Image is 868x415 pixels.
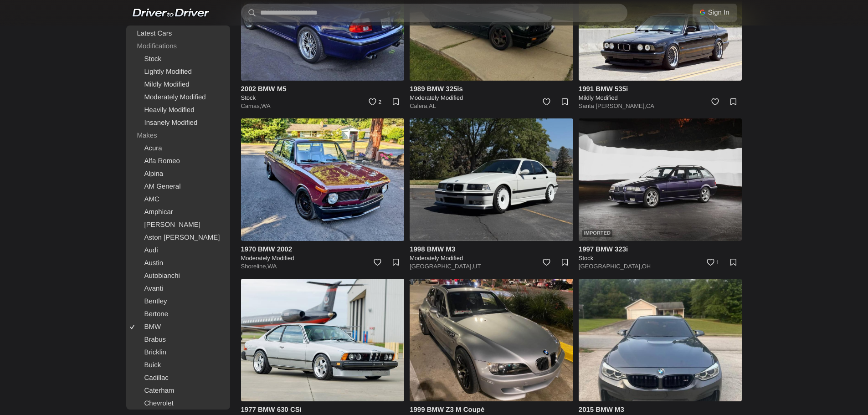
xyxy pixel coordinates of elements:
[128,384,228,397] a: Caterham
[128,321,228,333] a: BMW
[128,231,228,244] a: Aston [PERSON_NAME]
[128,270,228,282] a: Autobianchi
[410,84,573,102] a: 1989 BMW 325is Moderately Modified
[410,254,573,262] h5: Moderately Modified
[128,308,228,321] a: Bertone
[241,84,405,94] h4: 2002 BMW M5
[579,118,742,241] a: Imported
[473,263,481,270] a: UT
[267,263,277,270] a: WA
[241,245,405,254] h4: 1970 BMW 2002
[241,263,268,270] a: Shoreline,
[128,244,228,257] a: Audi
[128,155,228,168] a: Alfa Romeo
[410,405,573,415] h4: 1999 BMW Z3 M Coupé
[128,104,228,117] a: Heavily Modified
[410,263,473,270] a: [GEOGRAPHIC_DATA],
[579,245,742,254] h4: 1997 BMW 323i
[128,295,228,308] a: Bentley
[241,405,405,415] h4: 1977 BMW 630 CSi
[128,27,228,40] a: Latest Cars
[410,245,573,262] a: 1998 BMW M3 Moderately Modified
[128,359,228,372] a: Buick
[128,257,228,270] a: Austin
[128,91,228,104] a: Moderately Modified
[261,102,270,109] a: WA
[579,118,742,241] img: 1997 BMW 323i for sale
[693,4,737,22] a: Sign In
[582,230,612,237] div: Imported
[642,263,651,270] a: OH
[410,94,573,102] h5: Moderately Modified
[128,117,228,129] a: Insanely Modified
[128,53,228,66] a: Stock
[128,78,228,91] a: Mildly Modified
[241,94,405,102] h5: Stock
[579,279,742,401] img: 2015 BMW M3 for sale
[579,84,742,94] h4: 1991 BMW 535i
[579,94,742,102] h5: Mildly Modified
[128,333,228,346] a: Brabus
[579,84,742,102] a: 1991 BMW 535i Mildly Modified
[364,94,384,114] a: 2
[410,102,429,109] a: Calera,
[579,254,742,262] h5: Stock
[128,397,228,410] a: Chevrolet
[128,346,228,359] a: Bricklin
[128,219,228,231] a: [PERSON_NAME]
[579,405,742,415] h4: 2015 BMW M3
[429,102,436,109] a: AL
[410,245,573,254] h4: 1998 BMW M3
[410,84,573,94] h4: 1989 BMW 325is
[128,206,228,219] a: Amphicar
[702,254,722,274] a: 1
[241,254,405,262] h5: Moderately Modified
[241,102,262,109] a: Camas,
[241,84,405,102] a: 2002 BMW M5 Stock
[579,102,646,109] a: Santa [PERSON_NAME],
[128,129,228,142] div: Makes
[241,245,405,262] a: 1970 BMW 2002 Moderately Modified
[241,279,405,401] img: 1977 BMW 630 CSi for sale
[128,180,228,193] a: AM General
[410,279,573,401] img: 1999 BMW Z3 M Coupé for sale
[128,193,228,206] a: AMC
[128,66,228,78] a: Lightly Modified
[128,142,228,155] a: Acura
[128,40,228,53] div: Modifications
[128,168,228,180] a: Alpina
[646,102,654,109] a: CA
[410,118,573,241] img: 1998 BMW M3 for sale
[579,263,642,270] a: [GEOGRAPHIC_DATA],
[128,282,228,295] a: Avanti
[128,372,228,384] a: Cadillac
[579,245,742,262] a: 1997 BMW 323i Stock
[241,118,405,241] img: 1970 BMW 2002 for sale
